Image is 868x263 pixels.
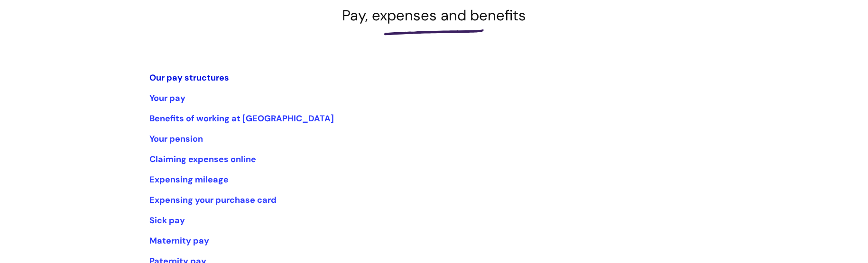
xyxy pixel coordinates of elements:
a: Expensing your purchase card [149,194,277,206]
a: Maternity pay [149,235,209,246]
h1: Pay, expenses and benefits [149,7,719,24]
a: Our pay structures [149,72,229,83]
a: Expensing mileage [149,174,229,185]
a: Benefits of working at [GEOGRAPHIC_DATA] [149,113,334,124]
a: Your pension [149,133,203,145]
a: Your pay [149,92,185,104]
a: Sick pay [149,215,185,226]
a: Claiming expenses online [149,154,256,165]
